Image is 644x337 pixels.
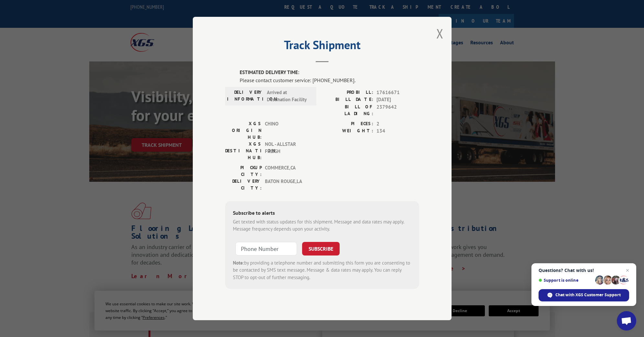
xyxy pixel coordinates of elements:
[322,120,373,128] label: PIECES:
[322,96,373,103] label: BILL DATE:
[233,209,411,218] div: Subscribe to alerts
[235,242,297,255] input: Phone Number
[436,25,443,42] button: Close modal
[377,120,419,128] span: 2
[539,278,593,283] span: Support is online
[555,292,621,298] span: Chat with XGS Customer Support
[225,178,262,191] label: DELIVERY CITY:
[233,260,244,266] strong: Note:
[377,103,419,117] span: 2379642
[225,40,419,53] h2: Track Shipment
[240,69,419,76] label: ESTIMATED DELIVERY TIME:
[302,242,340,255] button: SUBSCRIBE
[265,120,309,141] span: CHINO
[227,89,264,103] label: DELIVERY INFORMATION:
[617,311,636,331] div: Open chat
[233,259,411,281] div: by providing a telephone number and submitting this form you are consenting to be contacted by SM...
[539,289,629,301] div: Chat with XGS Customer Support
[225,141,262,161] label: XGS DESTINATION HUB:
[265,178,309,191] span: BATON ROUGE , LA
[322,103,373,117] label: BILL OF LADING:
[322,89,373,96] label: PROBILL:
[265,164,309,178] span: COMMERCE , CA
[377,89,419,96] span: 17616671
[539,268,629,273] span: Questions? Chat with us!
[267,89,311,103] span: Arrived at Destination Facility
[240,76,419,84] div: Please contact customer service: [PHONE_NUMBER].
[265,141,309,161] span: NOL - ALLSTAR FREIGH
[322,127,373,135] label: WEIGHT:
[377,96,419,103] span: [DATE]
[377,127,419,135] span: 134
[624,266,631,274] span: Close chat
[225,164,262,178] label: PICKUP CITY:
[233,218,411,233] div: Get texted with status updates for this shipment. Message and data rates may apply. Message frequ...
[225,120,262,141] label: XGS ORIGIN HUB:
